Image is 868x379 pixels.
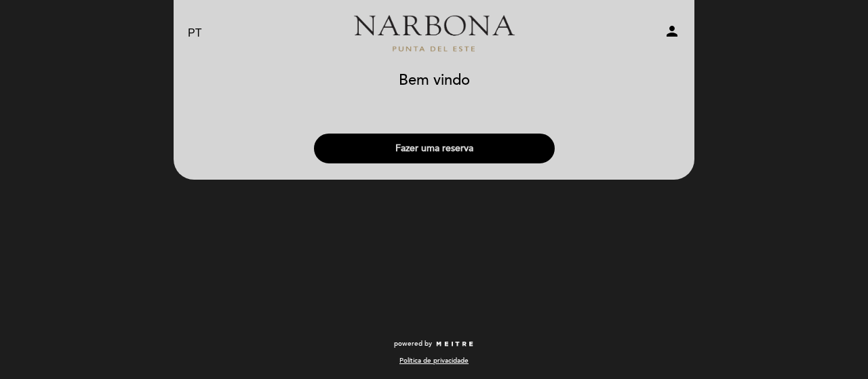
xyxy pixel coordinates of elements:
[664,23,680,44] button: person
[394,339,432,348] span: powered by
[664,23,680,39] i: person
[349,15,519,52] a: Narbona [GEOGRAPHIC_DATA]
[399,73,470,89] h1: Bem vindo
[435,341,474,348] img: MEITRE
[394,339,474,348] a: powered by
[399,356,469,365] a: Política de privacidade
[314,134,555,163] button: Fazer uma reserva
